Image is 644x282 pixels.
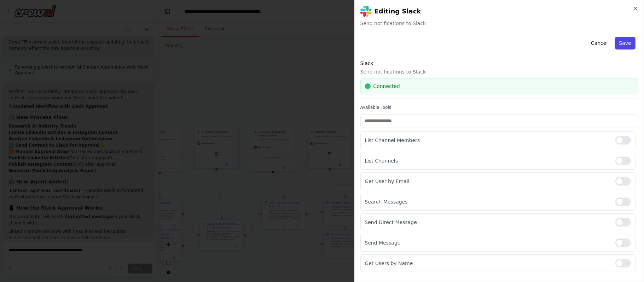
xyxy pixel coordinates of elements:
p: Search Messages [365,198,610,205]
p: Get Users by Name [365,260,610,267]
p: Send Message [365,239,610,246]
img: Slack [360,6,372,17]
button: Save [615,37,636,49]
p: List Channel Members [365,137,610,144]
h2: Editing Slack [360,6,638,17]
button: Cancel [587,37,612,49]
span: Send notifications to Slack [360,20,638,27]
span: Connected [373,83,400,90]
h3: Slack [360,60,638,67]
p: Get User by Email [365,178,610,185]
p: Send notifications to Slack [360,68,638,75]
p: List Channels [365,157,610,164]
label: Available Tools [360,105,638,110]
p: Send Direct Message [365,219,610,226]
